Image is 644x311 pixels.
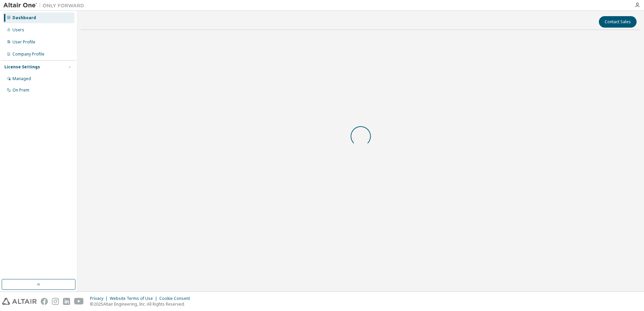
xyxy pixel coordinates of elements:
[3,2,88,9] img: Altair One
[12,15,36,21] div: Dashboard
[110,296,159,301] div: Website Terms of Use
[90,296,110,301] div: Privacy
[12,76,31,81] div: Managed
[41,298,48,305] img: facebook.svg
[2,298,37,305] img: altair_logo.svg
[63,298,70,305] img: linkedin.svg
[12,39,35,45] div: User Profile
[12,51,44,57] div: Company Profile
[12,88,29,93] div: On Prem
[74,298,84,305] img: youtube.svg
[90,301,194,307] p: © 2025 Altair Engineering, Inc. All Rights Reserved.
[159,296,194,301] div: Cookie Consent
[599,16,637,28] button: Contact Sales
[12,27,24,33] div: Users
[4,64,40,70] div: License Settings
[52,298,59,305] img: instagram.svg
